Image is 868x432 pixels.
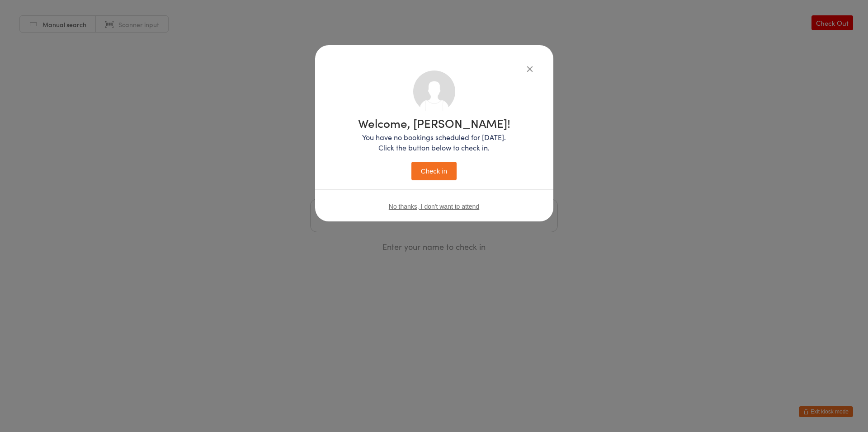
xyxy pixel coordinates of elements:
p: You have no bookings scheduled for [DATE]. Click the button below to check in. [358,132,510,153]
img: no_photo.png [413,70,455,113]
button: No thanks, I don't want to attend [389,203,479,210]
button: Check in [411,162,457,180]
h1: Welcome, [PERSON_NAME]! [358,117,510,129]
